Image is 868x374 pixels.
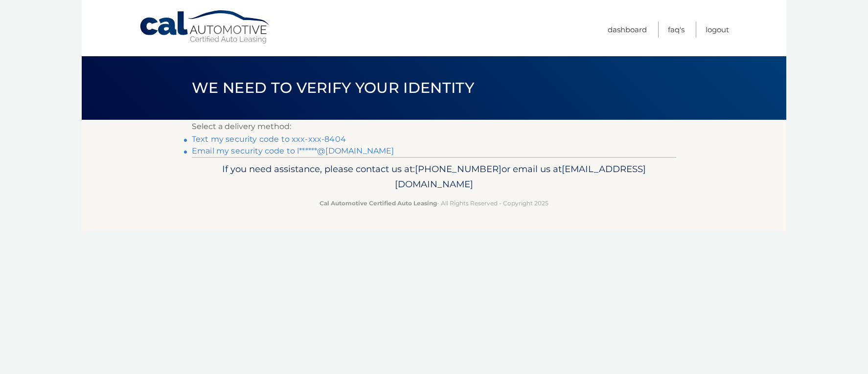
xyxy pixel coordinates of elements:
a: Dashboard [608,22,647,38]
a: FAQ's [668,22,685,38]
p: Select a delivery method: [192,120,676,133]
a: Email my security code to l******@[DOMAIN_NAME] [192,146,394,155]
a: Logout [706,22,729,38]
span: [PHONE_NUMBER] [415,163,502,175]
a: Text my security code to xxx-xxx-8404 [192,134,346,144]
strong: Cal Automotive Certified Auto Leasing [320,199,437,207]
p: If you need assistance, please contact us at: or email us at [198,161,670,193]
a: Cal Automotive [139,10,271,44]
p: - All Rights Reserved - Copyright 2025 [198,198,670,208]
span: We need to verify your identity [192,79,474,97]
